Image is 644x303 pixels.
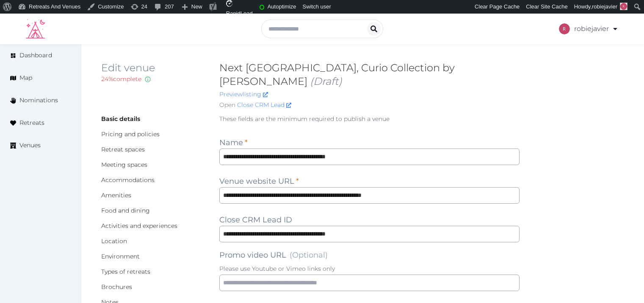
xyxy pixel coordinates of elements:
h2: Edit venue [101,61,206,75]
a: Pricing and policies [101,130,160,138]
a: Activities and experiences [101,222,177,230]
label: Venue website URL [219,175,299,187]
span: 24 % complete [101,75,141,83]
h2: Next [GEOGRAPHIC_DATA], Curio Collection by [PERSON_NAME] [219,61,520,88]
span: Retreats [19,118,44,127]
span: (Optional) [290,250,328,260]
label: Name [219,137,248,149]
span: Open [219,101,235,109]
label: Promo video URL [219,249,328,261]
span: robiejavier [592,3,617,10]
span: Venues [19,141,41,150]
span: Dashboard [19,51,52,60]
a: Meeting spaces [101,161,147,168]
a: Basic details [101,115,140,123]
a: Environment [101,252,140,260]
a: Close CRM Lead [237,101,291,109]
p: These fields are the minimum required to publish a venue [219,115,520,123]
a: Amenities [101,191,131,199]
a: robiejavier [559,17,619,41]
a: Accommodations [101,176,155,184]
a: Types of retreats [101,268,150,275]
p: Please use Youtube or Vimeo links only [219,264,520,273]
a: Location [101,237,127,245]
span: Nominations [19,96,58,105]
a: Brochures [101,283,132,291]
span: (Draft) [310,75,342,87]
span: Clear Site Cache [526,3,567,10]
a: Previewlisting [219,90,268,98]
span: Map [19,73,32,82]
a: Retreat spaces [101,146,145,153]
a: Food and dining [101,207,150,214]
span: Clear Page Cache [475,3,520,10]
label: Close CRM Lead ID [219,214,292,226]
